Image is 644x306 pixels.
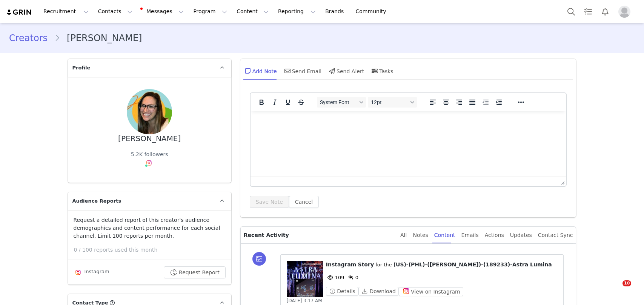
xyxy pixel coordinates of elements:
[251,111,566,177] iframe: Rich Text Area
[515,97,527,108] button: Reveal or hide additional toolbar items
[622,280,631,286] span: 10
[9,31,54,45] a: Creators
[326,287,358,296] button: Details
[327,62,364,80] div: Send Alert
[466,97,479,108] button: Justify
[479,97,492,108] button: Decrease indent
[461,227,479,244] div: Emails
[607,280,625,298] iframe: Intercom live chat
[74,246,231,254] p: 0 / 100 reports used this month
[399,287,463,296] button: View on Instagram
[558,177,566,186] div: Press the Up and Down arrow keys to resize the editor.
[75,269,81,275] img: instagram.svg
[94,3,137,20] button: Contacts
[320,99,357,105] span: System Font
[351,3,394,20] a: Community
[321,3,350,20] a: Brands
[563,3,579,20] button: Search
[244,227,394,243] p: Recent Activity
[614,6,638,18] button: Profile
[127,89,172,134] img: 3a9c9afe-c920-441c-be2c-dec3c2102679.jpg
[538,227,573,244] div: Contact Sync
[326,261,357,268] span: Instagram
[399,289,463,294] a: View on Instagram
[289,196,319,208] button: Cancel
[371,99,408,105] span: 12pt
[72,197,121,205] span: Audience Reports
[370,62,393,80] div: Tasks
[74,268,109,277] div: Instagram
[250,196,289,208] button: Save Note
[295,97,307,108] button: Strikethrough
[413,227,428,244] div: Notes
[131,151,168,158] div: 5.2K followers
[274,3,320,20] button: Reporting
[618,6,630,18] img: placeholder-profile.jpg
[74,216,226,240] p: Request a detailed report of this creator's audience demographics and content performance for eac...
[268,97,281,108] button: Italic
[146,160,152,166] img: instagram.svg
[137,3,188,20] button: Messages
[485,227,504,244] div: Actions
[358,287,399,296] button: Download
[281,97,294,108] button: Underline
[580,3,596,20] a: Tasks
[368,97,417,108] button: Font sizes
[400,227,407,244] div: All
[492,97,505,108] button: Increase indent
[255,97,268,108] button: Bold
[317,97,366,108] button: Fonts
[393,261,552,268] span: (US)-(PHL)-([PERSON_NAME])-(189233)-Astra Lumina
[326,275,344,280] span: 109
[39,3,93,20] button: Recruitment
[118,134,181,143] div: [PERSON_NAME]
[164,266,226,278] button: Request Report
[510,227,532,244] div: Updates
[189,3,232,20] button: Program
[72,64,91,72] span: Profile
[6,9,32,16] img: grin logo
[283,62,322,80] div: Send Email
[597,3,613,20] button: Notifications
[440,97,452,108] button: Align center
[346,275,358,280] span: 0
[287,298,322,303] span: [DATE] 3:17 AM
[358,261,374,268] span: Story
[232,3,273,20] button: Content
[326,261,558,269] p: ⁨ ⁩ ⁨ ⁩ for the ⁨ ⁩
[243,62,277,80] div: Add Note
[426,97,439,108] button: Align left
[453,97,466,108] button: Align right
[434,227,455,244] div: Content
